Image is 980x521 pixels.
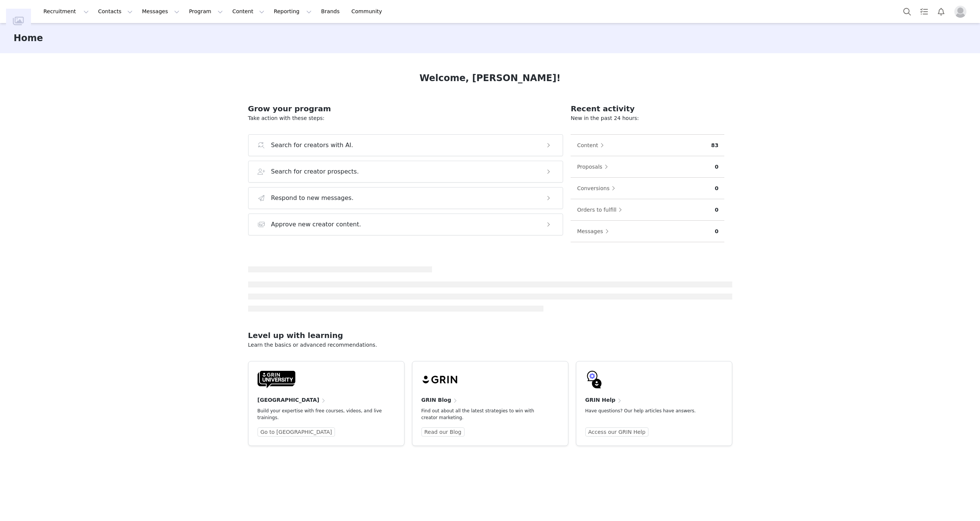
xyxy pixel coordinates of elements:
button: Notifications [933,3,949,20]
p: 0 [715,227,719,235]
p: Find out about all the latest strategies to win with creator marketing. [421,407,547,421]
button: Proposals [577,161,612,173]
h4: GRIN Blog [421,396,451,404]
a: Read our Blog [421,427,465,436]
img: grin-logo-black.svg [421,370,459,389]
img: placeholder-profile.jpg [954,6,966,18]
h3: Home [14,31,43,45]
p: 0 [715,163,719,171]
button: Search for creator prospects. [248,161,563,183]
p: Have questions? Our help articles have answers. [585,407,711,414]
button: Reporting [269,3,316,20]
p: 0 [715,206,719,214]
h2: Recent activity [571,103,724,114]
h2: Grow your program [248,103,563,114]
a: Tasks [916,3,932,20]
button: Program [184,3,227,20]
button: Orders to fulfill [577,204,626,216]
p: 0 [715,184,719,192]
p: 83 [711,141,718,149]
h3: Search for creators with AI. [271,141,353,150]
h3: Respond to new messages. [271,194,354,203]
p: Take action with these steps: [248,114,563,122]
button: Search [899,3,915,20]
button: Conversions [577,182,619,194]
button: Respond to new messages. [248,187,563,209]
button: Content [577,139,608,151]
p: New in the past 24 hours: [571,114,724,122]
button: Search for creators with AI. [248,134,563,156]
button: Recruitment [39,3,93,20]
img: GRIN-University-Logo-Black.svg [258,370,295,389]
h2: Level up with learning [248,330,732,341]
p: Learn the basics or advanced recommendations. [248,341,732,349]
a: Brands [316,3,346,20]
a: Community [347,3,390,20]
p: Build your expertise with free courses, videos, and live trainings. [258,407,383,421]
button: Profile [950,6,974,18]
h1: Welcome, [PERSON_NAME]! [420,71,561,85]
button: Content [228,3,269,20]
h3: Search for creator prospects. [271,167,359,176]
img: GRIN-help-icon.svg [585,370,603,389]
h4: [GEOGRAPHIC_DATA] [258,396,319,404]
a: Access our GRIN Help [585,427,649,436]
button: Approve new creator content. [248,214,563,235]
a: Go to [GEOGRAPHIC_DATA] [258,427,335,436]
button: Contacts [94,3,137,20]
button: Messages [577,225,613,237]
h3: Approve new creator content. [271,220,361,229]
button: Messages [137,3,184,20]
h4: GRIN Help [585,396,616,404]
